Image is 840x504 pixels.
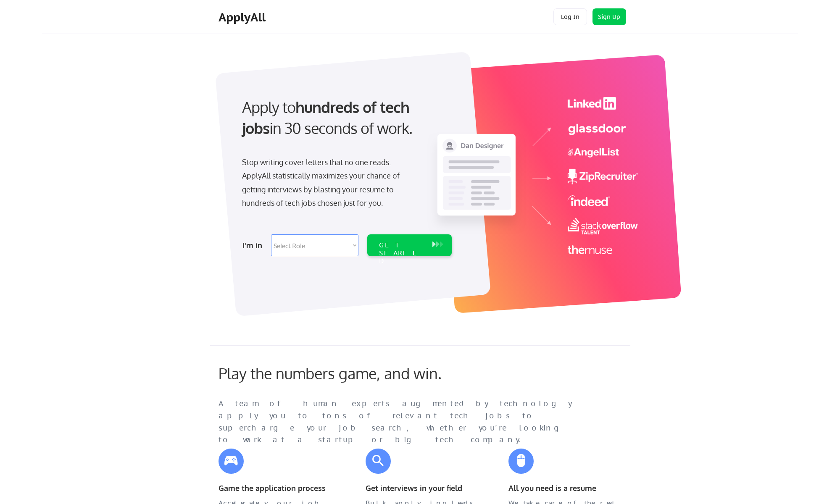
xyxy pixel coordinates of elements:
[366,482,479,494] div: Get interviews in your field
[592,8,626,25] button: Sign Up
[219,398,588,446] div: A team of human experts augmented by technology apply you to tons of relevant tech jobs to superc...
[242,155,415,210] div: Stop writing cover letters that no one reads. ApplyAll statistically maximizes your chance of get...
[219,482,332,494] div: Game the application process
[379,241,424,265] div: GET STARTED
[242,239,266,252] div: I'm in
[219,10,268,24] div: ApplyAll
[242,97,448,139] div: Apply to in 30 seconds of work.
[242,97,413,137] strong: hundreds of tech jobs
[553,8,587,25] button: Log In
[508,482,622,494] div: All you need is a resume
[219,364,479,382] div: Play the numbers game, and win.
